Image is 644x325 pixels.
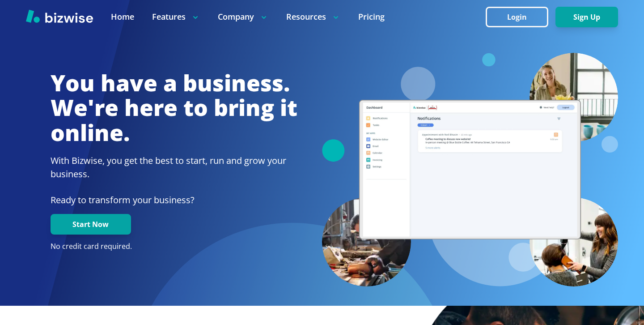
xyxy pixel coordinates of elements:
img: Bizwise Logo [26,9,93,23]
h1: You have a business. We're here to bring it online. [51,71,297,145]
h2: With Bizwise, you get the best to start, run and grow your business. [51,154,297,181]
button: Start Now [51,214,131,235]
button: Login [486,7,548,27]
p: Features [152,11,200,22]
a: Pricing [358,11,385,22]
p: Ready to transform your business? [51,193,297,207]
a: Start Now [51,220,131,229]
p: Resources [286,11,340,22]
button: Sign Up [555,7,618,27]
a: Login [486,13,555,21]
a: Sign Up [555,13,618,21]
p: No credit card required. [51,242,297,252]
p: Company [218,11,268,22]
a: Home [111,11,134,22]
